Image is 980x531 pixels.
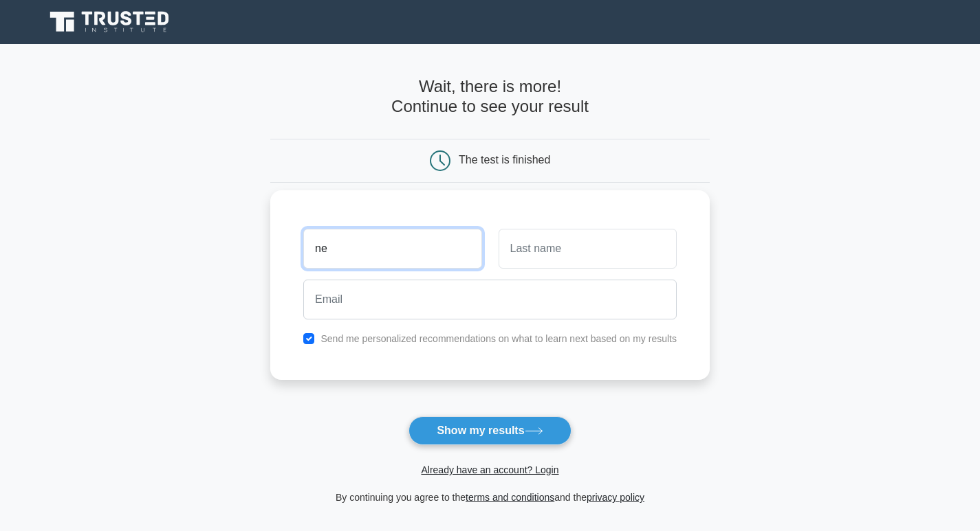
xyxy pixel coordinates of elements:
input: First name [303,229,481,269]
input: Email [303,280,677,319]
a: terms and conditions [466,492,554,503]
div: The test is finished [459,154,550,166]
button: Show my results [409,416,571,445]
a: privacy policy [587,492,644,503]
label: Send me personalized recommendations on what to learn next based on my results [320,333,677,344]
a: Already have an account? Login [421,464,558,475]
div: By continuing you agree to the and the [262,489,718,506]
input: Last name [499,229,677,269]
h4: Wait, there is more! Continue to see your result [270,77,710,117]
